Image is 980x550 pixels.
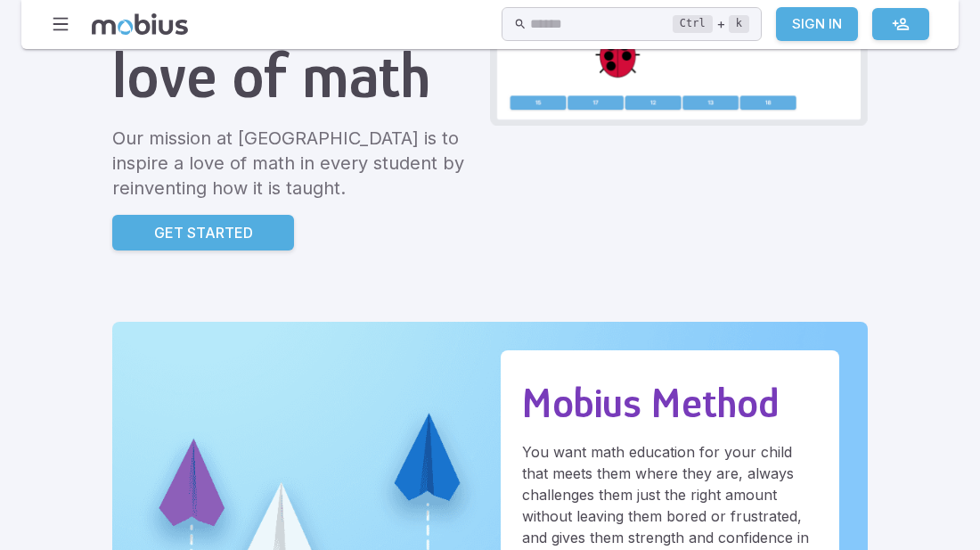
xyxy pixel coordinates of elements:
[112,126,476,201] p: Our mission at [GEOGRAPHIC_DATA] is to inspire a love of math in every student by reinventing how...
[729,15,749,33] kbd: k
[522,379,818,427] h2: Mobius Method
[112,39,476,111] h1: love of math
[776,7,858,41] a: Sign In
[154,222,253,243] p: Get Started
[112,215,294,250] a: Get Started
[673,13,749,35] div: +
[673,15,713,33] kbd: Ctrl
